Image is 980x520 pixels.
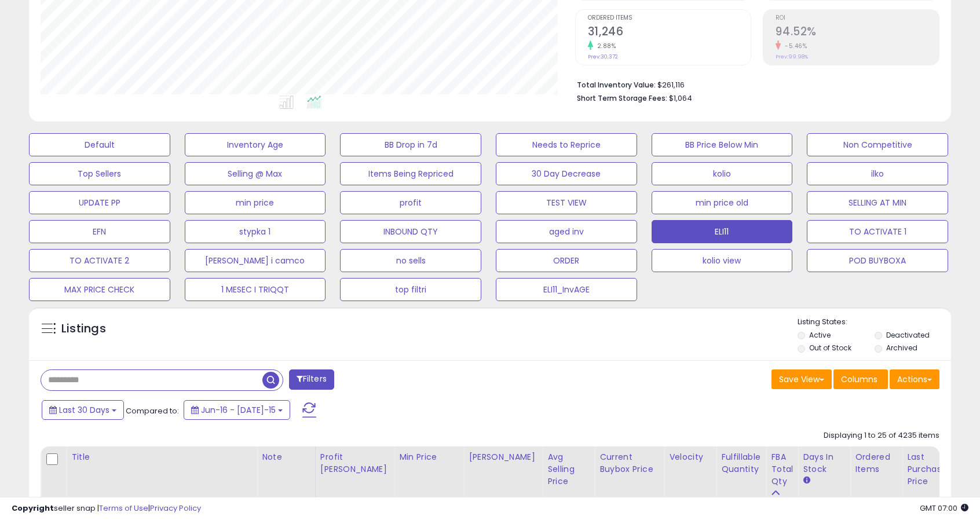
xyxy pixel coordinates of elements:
[803,451,845,475] div: Days In Stock
[59,404,109,416] span: Last 30 Days
[29,278,170,301] button: MAX PRICE CHECK
[652,162,793,185] button: kolio
[150,503,201,514] a: Privacy Policy
[577,77,931,91] li: $261,116
[185,133,326,156] button: Inventory Age
[588,15,751,21] span: Ordered Items
[340,249,481,272] button: no sells
[577,80,656,90] b: Total Inventory Value:
[890,369,939,389] button: Actions
[776,15,939,21] span: ROI
[496,133,637,156] button: Needs to Reprice
[652,133,793,156] button: BB Price Below Min
[721,451,761,475] div: Fulfillable Quantity
[71,451,252,463] div: Title
[652,249,793,272] button: kolio view
[577,93,667,103] b: Short Term Storage Fees:
[29,133,170,156] button: Default
[12,503,201,514] div: seller snap | |
[42,400,124,420] button: Last 30 Days
[340,191,481,214] button: profit
[29,162,170,185] button: Top Sellers
[185,162,326,185] button: Selling @ Max
[798,317,950,328] p: Listing States:
[185,191,326,214] button: min price
[340,278,481,301] button: top filtri
[496,249,637,272] button: ORDER
[807,191,948,214] button: SELLING AT MIN
[833,369,888,389] button: Columns
[12,503,54,514] strong: Copyright
[669,451,711,463] div: Velocity
[807,249,948,272] button: POD BUYBOXA
[320,451,389,475] div: Profit [PERSON_NAME]
[185,278,326,301] button: 1 MESEC I TRIQQT
[886,330,930,340] label: Deactivated
[185,220,326,243] button: stypka 1
[547,451,590,488] div: Avg Selling Price
[652,220,793,243] button: ELI11
[652,191,793,214] button: min price old
[803,475,810,486] small: Days In Stock.
[29,220,170,243] button: EFN
[496,162,637,185] button: 30 Day Decrease
[807,133,948,156] button: Non Competitive
[669,93,692,104] span: $1,064
[809,330,831,340] label: Active
[496,191,637,214] button: TEST VIEW
[469,451,537,463] div: [PERSON_NAME]
[340,162,481,185] button: Items Being Repriced
[807,162,948,185] button: ilko
[262,451,310,463] div: Note
[185,249,326,272] button: [PERSON_NAME] i camco
[399,451,459,463] div: Min Price
[824,430,939,441] div: Displaying 1 to 25 of 4235 items
[29,191,170,214] button: UPDATE PP
[29,249,170,272] button: TO ACTIVATE 2
[289,369,334,390] button: Filters
[841,373,877,385] span: Columns
[61,321,106,337] h5: Listings
[809,343,851,353] label: Out of Stock
[855,451,897,475] div: Ordered Items
[771,451,793,488] div: FBA Total Qty
[99,503,148,514] a: Terms of Use
[184,400,290,420] button: Jun-16 - [DATE]-15
[920,503,968,514] span: 2025-08-15 07:00 GMT
[886,343,917,353] label: Archived
[776,25,939,41] h2: 94.52%
[593,42,616,50] small: 2.88%
[201,404,276,416] span: Jun-16 - [DATE]-15
[781,42,807,50] small: -5.46%
[776,53,808,60] small: Prev: 99.98%
[340,133,481,156] button: BB Drop in 7d
[599,451,659,475] div: Current Buybox Price
[588,53,618,60] small: Prev: 30,372
[907,451,949,488] div: Last Purchase Price
[588,25,751,41] h2: 31,246
[340,220,481,243] button: INBOUND QTY
[126,405,179,416] span: Compared to:
[771,369,832,389] button: Save View
[496,278,637,301] button: ELI11_InvAGE
[807,220,948,243] button: TO ACTIVATE 1
[496,220,637,243] button: aged inv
